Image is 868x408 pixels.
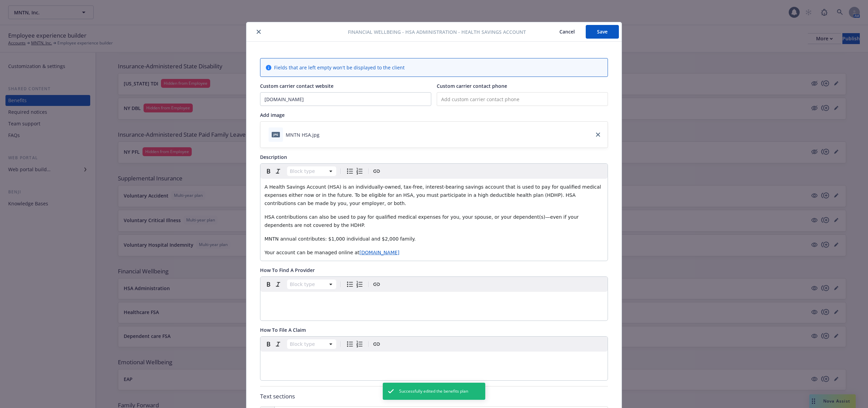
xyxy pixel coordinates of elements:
span: Description [260,154,287,160]
input: Add custom carrier contact phone [437,92,608,106]
button: Block type [287,166,336,176]
span: How To File A Claim [260,327,306,333]
button: Italic [273,339,283,349]
button: Italic [273,166,283,176]
div: MNTN HSA.jpg [286,131,320,138]
a: [DOMAIN_NAME] [360,250,399,255]
button: Bulleted list [345,166,355,176]
span: Custom carrier contact phone [437,83,507,89]
button: Create link [372,339,381,349]
input: Add custom carrier contact website [260,93,431,106]
button: Bold [264,280,273,289]
button: Save [586,25,619,39]
span: Your account can be managed online at [265,250,360,255]
a: close [594,131,602,139]
button: Block type [287,339,336,349]
div: toggle group [345,339,364,349]
button: Create link [372,166,381,176]
div: editable markdown [260,292,608,308]
button: Bulleted list [345,339,355,349]
button: Bulleted list [345,280,355,289]
button: download file [322,131,328,138]
button: Numbered list [355,166,364,176]
button: Numbered list [355,280,364,289]
button: Cancel [548,25,586,39]
button: Block type [287,280,336,289]
span: Fields that are left empty won't be displayed to the client [274,64,405,71]
div: editable markdown [260,179,608,261]
button: Create link [372,280,381,289]
p: Text sections [260,392,608,401]
span: A Health Savings Account (HSA) is an individually-owned, tax-free, interest-bearing savings accou... [265,184,602,206]
button: Bold [264,339,273,349]
button: Bold [264,166,273,176]
button: Numbered list [355,339,364,349]
div: editable markdown [260,352,608,368]
span: Financial Wellbeing - HSA Administration - Health Savings Account [348,28,526,36]
span: Custom carrier contact website [260,83,334,89]
button: close [255,28,263,36]
div: toggle group [345,280,364,289]
span: Add image [260,112,285,118]
button: Italic [273,280,283,289]
span: MNTN annual contributes: $1,000 individual and $2,000 family. [265,236,416,242]
span: How To Find A Provider [260,267,315,273]
span: Successfully edited the benefits plan [399,388,468,394]
span: HSA contributions can also be used to pay for qualified medical expenses for you, your spouse, or... [265,214,580,228]
div: toggle group [345,166,364,176]
span: jpg [272,132,280,137]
